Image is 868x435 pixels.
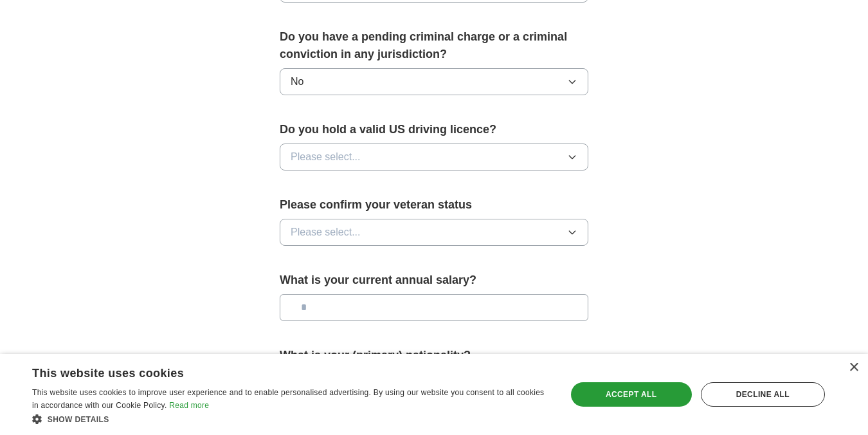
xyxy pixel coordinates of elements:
span: Please select... [291,149,361,165]
label: Please confirm your veteran status [280,196,588,214]
div: This website uses cookies [32,362,518,381]
span: Please select... [291,225,361,240]
label: What is your current annual salary? [280,272,588,289]
span: No [291,74,303,89]
div: Close [849,363,858,373]
div: Decline all [701,382,825,407]
a: Read more, opens a new window [169,401,209,410]
button: Please select... [280,219,588,246]
button: Please select... [280,143,588,171]
label: What is your (primary) nationality? [280,347,588,364]
button: No [280,68,588,95]
span: Show details [48,415,109,424]
label: Do you hold a valid US driving licence? [280,121,588,138]
div: Show details [32,412,550,425]
label: Do you have a pending criminal charge or a criminal conviction in any jurisdiction? [280,28,588,63]
span: This website uses cookies to improve user experience and to enable personalised advertising. By u... [32,388,544,410]
div: Accept all [571,382,692,407]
